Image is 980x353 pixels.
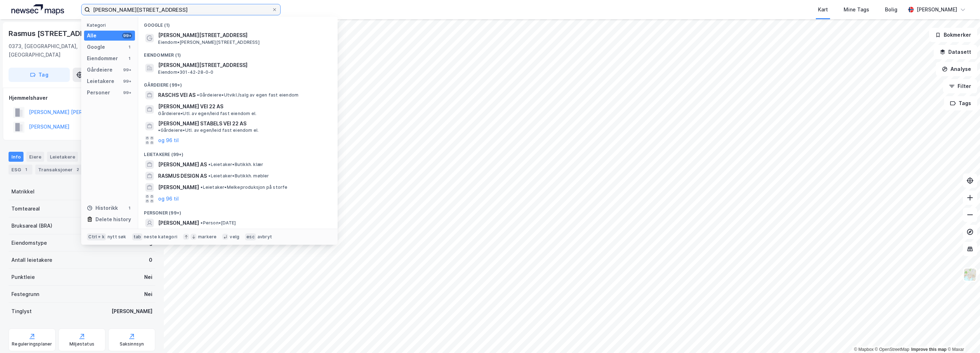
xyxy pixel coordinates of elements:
[81,152,108,162] div: Datasett
[917,5,957,14] div: [PERSON_NAME]
[108,234,126,240] div: nytt søk
[11,222,52,230] div: Bruksareal (BRA)
[197,92,199,98] span: •
[9,28,107,39] div: Rasmus [STREET_ADDRESS]
[158,91,196,99] span: RASCHS VEI AS
[126,205,132,211] div: 1
[12,341,52,347] div: Reguleringsplaner
[11,290,39,299] div: Festegrunn
[87,66,113,74] div: Gårdeiere
[111,307,152,316] div: [PERSON_NAME]
[74,166,81,173] div: 2
[11,4,64,15] img: logo.a4113a55bc3d86da70a041830d287a7e.svg
[885,5,897,14] div: Bolig
[200,185,203,190] span: •
[963,268,977,281] img: Z
[138,47,338,59] div: Eiendommer (1)
[9,68,70,82] button: Tag
[87,77,114,85] div: Leietakere
[87,233,106,240] div: Ctrl + k
[936,62,977,76] button: Analyse
[208,162,210,167] span: •
[257,234,272,240] div: avbryt
[87,31,97,40] div: Alle
[943,79,977,93] button: Filter
[22,166,30,173] div: 1
[35,165,84,175] div: Transaksjoner
[47,152,78,162] div: Leietakere
[9,94,155,102] div: Hjemmelshaver
[208,162,263,167] span: Leietaker • Butikkh. klær
[138,17,338,30] div: Google (1)
[26,152,44,162] div: Eiere
[158,194,179,203] button: og 96 til
[87,88,110,97] div: Personer
[158,172,207,180] span: RASMUS DESIGN AS
[158,40,259,45] span: Eiendom • [PERSON_NAME][STREET_ADDRESS]
[854,347,874,352] a: Mapbox
[158,61,329,69] span: [PERSON_NAME][STREET_ADDRESS]
[208,173,210,178] span: •
[138,204,338,217] div: Personer (99+)
[158,31,329,40] span: [PERSON_NAME][STREET_ADDRESS]
[911,347,947,352] a: Improve this map
[11,273,35,281] div: Punktleie
[9,165,32,175] div: ESG
[87,22,135,28] div: Kategori
[158,102,329,111] span: [PERSON_NAME] VEI 22 AS
[158,111,256,116] span: Gårdeiere • Utl. av egen/leid fast eiendom el.
[149,256,152,264] div: 0
[929,28,977,42] button: Bokmerker
[875,347,909,352] a: OpenStreetMap
[200,220,203,225] span: •
[138,77,338,89] div: Gårdeiere (99+)
[200,220,236,226] span: Person • [DATE]
[11,239,47,247] div: Eiendomstype
[138,146,338,159] div: Leietakere (99+)
[158,128,259,133] span: Gårdeiere • Utl. av egen/leid fast eiendom el.
[198,234,217,240] div: markere
[934,45,977,59] button: Datasett
[126,44,132,50] div: 1
[818,5,828,14] div: Kart
[122,78,132,84] div: 99+
[208,173,269,179] span: Leietaker • Butikkh. møbler
[158,183,199,192] span: [PERSON_NAME]
[95,215,131,224] div: Delete history
[87,204,118,212] div: Historikk
[200,185,287,190] span: Leietaker • Melkeproduksjon på storfe
[9,42,101,59] div: 0373, [GEOGRAPHIC_DATA], [GEOGRAPHIC_DATA]
[144,290,152,299] div: Nei
[158,136,179,145] button: og 96 til
[158,119,246,128] span: [PERSON_NAME] STABELS VEI 22 AS
[120,341,144,347] div: Saksinnsyn
[132,233,143,240] div: tab
[87,43,105,51] div: Google
[944,319,980,353] iframe: Chat Widget
[144,273,152,281] div: Nei
[197,92,298,98] span: Gårdeiere • Utvikl./salg av egen fast eiendom
[944,96,977,110] button: Tags
[245,233,256,240] div: esc
[9,152,24,162] div: Info
[158,160,207,169] span: [PERSON_NAME] AS
[11,187,35,196] div: Matrikkel
[158,219,199,227] span: [PERSON_NAME]
[122,67,132,73] div: 99+
[158,128,160,133] span: •
[87,54,118,63] div: Eiendommer
[122,33,132,38] div: 99+
[90,4,272,15] input: Søk på adresse, matrikkel, gårdeiere, leietakere eller personer
[944,319,980,353] div: Kontrollprogram for chat
[122,90,132,95] div: 99+
[11,204,40,213] div: Tomteareal
[69,341,94,347] div: Miljøstatus
[144,234,177,240] div: neste kategori
[230,234,239,240] div: velg
[11,307,32,316] div: Tinglyst
[11,256,52,264] div: Antall leietakere
[126,56,132,61] div: 1
[844,5,869,14] div: Mine Tags
[158,69,213,75] span: Eiendom • 301-42-28-0-0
